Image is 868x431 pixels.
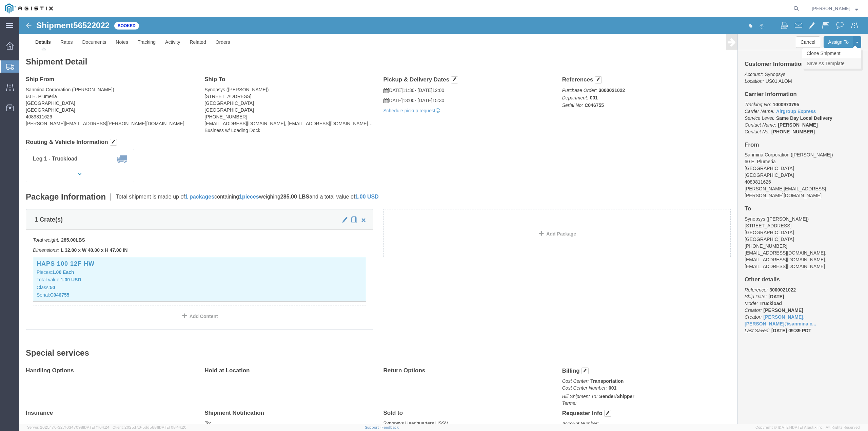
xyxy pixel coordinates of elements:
img: logo [5,3,53,14]
iframe: FS Legacy Container [19,17,868,424]
span: Server: 2025.17.0-327f6347098 [27,425,110,429]
a: Feedback [381,425,399,429]
span: [DATE] 08:44:20 [158,425,186,429]
a: Support [365,425,382,429]
span: [DATE] 11:04:24 [83,425,110,429]
span: Copyright © [DATE]-[DATE] Agistix Inc., All Rights Reserved [755,425,860,430]
button: [PERSON_NAME] [811,4,859,13]
span: Lisa Phan [812,5,850,12]
span: Client: 2025.17.0-5dd568f [113,425,186,429]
